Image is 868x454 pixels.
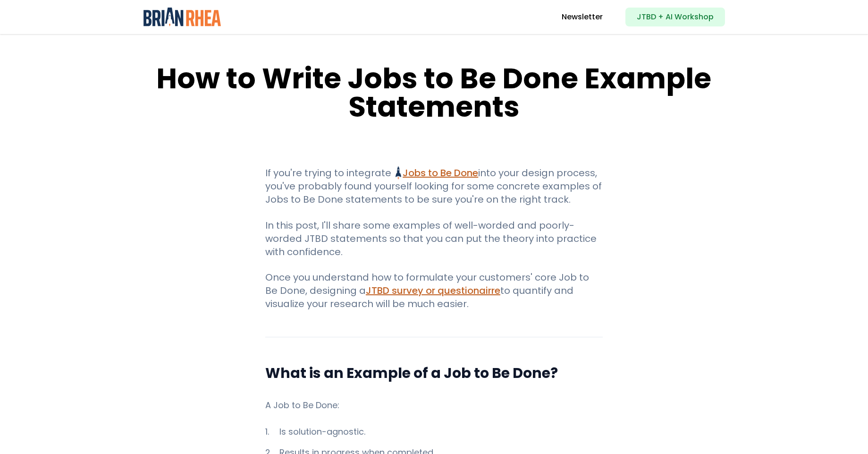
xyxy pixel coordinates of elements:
[265,219,603,258] p: In this post, I'll share some examples of well-worded and poorly-worded JTBD statements so that y...
[143,8,221,26] img: Brian Rhea
[366,284,500,297] a: JTBD survey or questionairre
[265,166,603,206] p: If you're trying to integrate into your design process, you've probably found yourself looking fo...
[562,11,603,23] a: Newsletter
[396,166,478,180] a: Jobs to Be Done
[265,398,603,413] p: A Job to Be Done:
[265,364,603,383] h2: What is an Example of a Job to Be Done?
[265,271,603,310] p: Once you understand how to formulate your customers' core Job to Be Done, designing a to quantify...
[145,64,724,121] h1: How to Write Jobs to Be Done Example Statements
[265,424,603,439] li: Is solution-agnostic.
[625,8,725,26] a: JTBD + AI Workshop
